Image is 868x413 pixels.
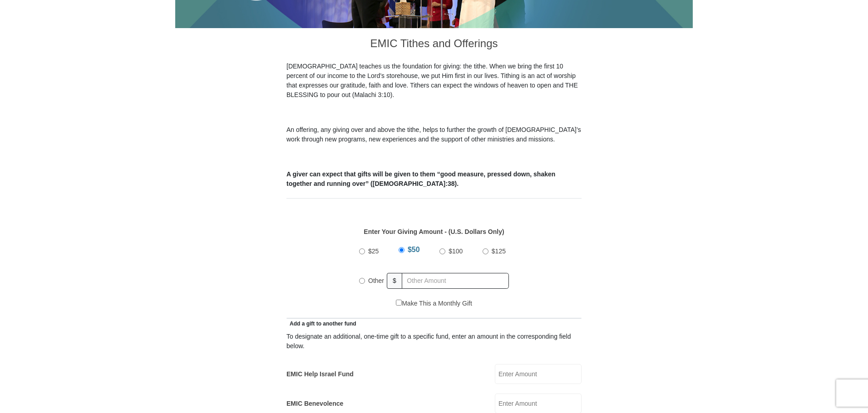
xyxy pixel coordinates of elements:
[286,369,354,379] label: EMIC Help Israel Fund
[368,277,384,284] span: Other
[396,300,402,306] input: Make This a Monthly Gift
[286,332,582,351] div: To designate an additional, one-time gift to a specific fund, enter an amount in the correspondin...
[495,364,582,384] input: Enter Amount
[286,28,582,62] h3: EMIC Tithes and Offerings
[286,170,555,187] b: A giver can expect that gifts will be given to them “good measure, pressed down, shaken together ...
[364,228,504,235] strong: Enter Your Giving Amount - (U.S. Dollars Only)
[286,321,356,327] span: Add a gift to another fund
[286,399,343,408] label: EMIC Benevolence
[286,125,582,144] p: An offering, any giving over and above the tithe, helps to further the growth of [DEMOGRAPHIC_DAT...
[387,273,402,289] span: $
[408,246,420,253] span: $50
[492,248,506,255] span: $125
[402,273,509,289] input: Other Amount
[449,248,463,255] span: $100
[396,299,472,308] label: Make This a Monthly Gift
[286,62,582,100] p: [DEMOGRAPHIC_DATA] teaches us the foundation for giving: the tithe. When we bring the first 10 pe...
[368,248,379,255] span: $25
